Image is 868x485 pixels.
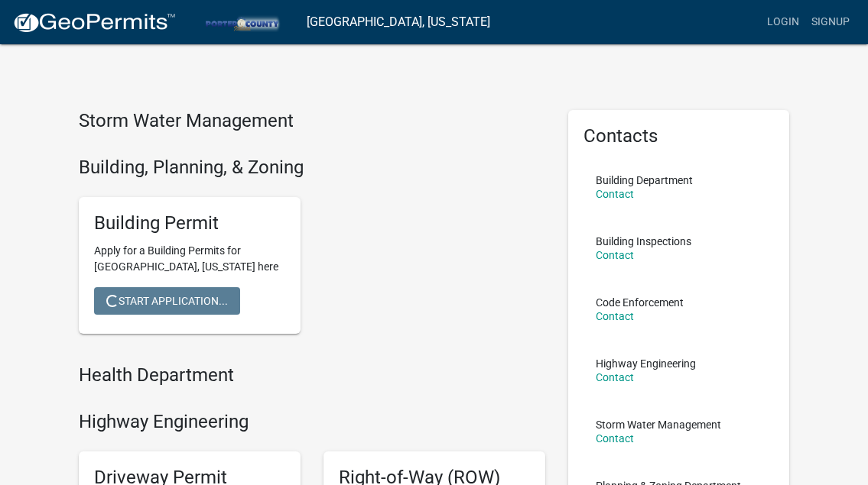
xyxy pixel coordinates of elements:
[584,125,775,147] h5: Contacts
[596,175,693,186] p: Building Department
[596,188,634,200] a: Contact
[79,110,545,132] h4: Storm Water Management
[596,249,634,261] a: Contact
[596,358,696,369] p: Highway Engineering
[596,297,684,308] p: Code Enforcement
[805,8,856,37] a: Signup
[106,295,228,307] span: Start Application...
[596,236,691,247] p: Building Inspections
[761,8,805,37] a: Login
[596,310,634,322] a: Contact
[79,157,545,179] h4: Building, Planning, & Zoning
[596,419,721,430] p: Storm Water Management
[79,364,545,386] h4: Health Department
[94,212,285,234] h5: Building Permit
[596,371,634,383] a: Contact
[94,287,240,315] button: Start Application...
[307,9,490,35] a: [GEOGRAPHIC_DATA], [US_STATE]
[596,432,634,445] a: Contact
[188,11,294,32] img: Porter County, Indiana
[79,411,545,433] h4: Highway Engineering
[94,243,285,275] p: Apply for a Building Permits for [GEOGRAPHIC_DATA], [US_STATE] here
